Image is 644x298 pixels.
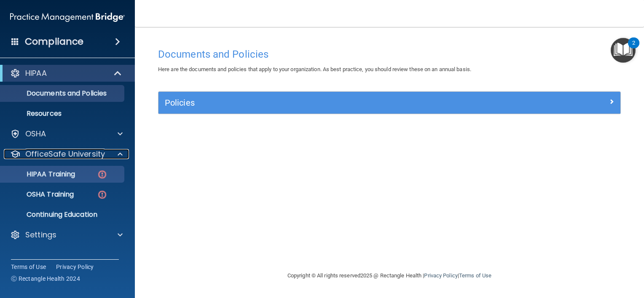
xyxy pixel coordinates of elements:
img: danger-circle.6113f641.png [97,169,107,180]
p: HIPAA [25,68,47,78]
h4: Compliance [25,36,83,48]
p: OSHA Training [5,190,74,199]
p: HIPAA Training [5,170,75,178]
img: danger-circle.6113f641.png [97,189,107,200]
p: Documents and Policies [5,89,121,98]
img: PMB logo [10,9,125,26]
h4: Documents and Policies [158,49,621,60]
p: Resources [5,109,121,118]
a: OfficeSafe University [10,149,123,159]
div: Copyright © All rights reserved 2025 @ Rectangle Health | | [236,262,543,289]
a: Terms of Use [459,272,491,279]
p: OSHA [25,129,46,139]
h5: Policies [165,98,499,107]
button: Open Resource Center, 2 new notifications [611,38,636,63]
div: 2 [632,43,635,54]
span: Here are the documents and policies that apply to your organization. As best practice, you should... [158,66,471,72]
p: Continuing Education [5,210,121,219]
a: Privacy Policy [424,272,457,279]
a: HIPAA [10,68,122,78]
a: OSHA [10,129,123,139]
p: OfficeSafe University [25,149,105,159]
span: Ⓒ Rectangle Health 2024 [11,274,80,283]
p: Settings [25,230,56,240]
a: Policies [165,96,614,109]
a: Privacy Policy [56,263,94,271]
a: Settings [10,230,123,240]
a: Terms of Use [11,263,46,271]
iframe: Drift Widget Chat Controller [499,252,634,285]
